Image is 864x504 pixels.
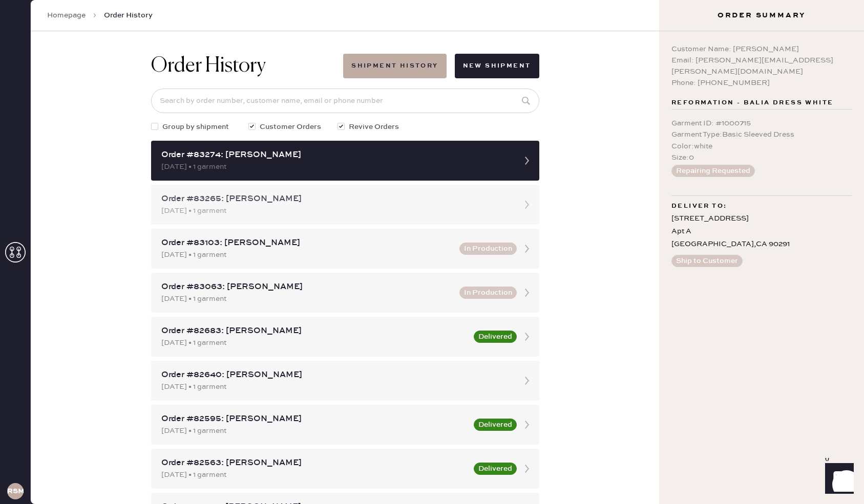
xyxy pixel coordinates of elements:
div: # 89363 [PERSON_NAME] [PERSON_NAME] [EMAIL_ADDRESS][DOMAIN_NAME] [33,345,829,382]
div: [DATE] • 1 garment [161,249,453,260]
div: Color : white [671,141,852,152]
button: Ship to Customer [671,255,743,267]
div: [STREET_ADDRESS] Apt A [GEOGRAPHIC_DATA] , CA 90291 [671,212,852,251]
div: Customer Name: [PERSON_NAME] [671,43,852,55]
th: Description [162,397,758,410]
div: [DATE] • 1 garment [161,293,453,304]
button: Delivered [474,419,517,431]
img: logo [416,461,447,491]
div: [DATE] • 1 garment [161,205,511,216]
div: # 89369 [PERSON_NAME] [PERSON_NAME] [PERSON_NAME][EMAIL_ADDRESS][PERSON_NAME][DOMAIN_NAME] [33,121,829,158]
div: [DATE] • 1 garment [161,161,511,172]
div: Order #83274: [PERSON_NAME] [161,149,511,161]
span: Deliver to: [671,200,727,212]
div: Order #83265: [PERSON_NAME] [161,193,511,205]
th: QTY [758,397,829,410]
a: Homepage [47,10,86,20]
button: In Production [459,243,517,255]
button: Delivered [474,331,517,343]
td: Pants - Reformation - Vida beige - Size: 2 [162,410,758,424]
th: Description [127,173,778,186]
button: Shipment History [343,54,446,78]
div: Order #82563: [PERSON_NAME] [161,457,468,469]
img: logo [416,236,447,267]
div: Phone: [PHONE_NUMBER] [671,77,852,89]
div: [DATE] • 1 garment [161,469,468,480]
div: Customer information [33,108,829,121]
span: Customer Orders [260,121,321,133]
div: Order #82595: [PERSON_NAME] [161,413,468,425]
div: Garment ID : # 1000715 [671,118,852,129]
div: Size : 0 [671,152,852,163]
button: New Shipment [455,54,539,78]
div: [DATE] • 1 garment [161,425,468,436]
span: Reformation - Balia dress white [671,97,833,109]
button: Delivered [474,463,517,475]
img: Logo [393,202,469,210]
td: 1000705 [33,410,162,424]
td: 1 [758,410,829,424]
div: Order # 83265 [33,305,829,317]
td: 1000715 [33,186,127,200]
div: Order # 83274 [33,81,829,93]
div: Order #82683: [PERSON_NAME] [161,325,468,337]
h3: RSMA [7,488,24,495]
td: 1 [778,186,829,200]
div: Packing slip [33,69,829,81]
div: Email: [PERSON_NAME][EMAIL_ADDRESS][PERSON_NAME][DOMAIN_NAME] [671,55,852,77]
span: Group by shipment [162,121,229,133]
h1: Order History [151,54,266,78]
button: Repairing Requested [671,165,755,177]
span: Revive Orders [349,121,399,133]
img: Logo [393,426,469,434]
button: In Production [459,287,517,299]
th: ID [33,173,127,186]
img: logo [416,12,447,43]
th: QTY [778,173,829,186]
div: Garment Type : Basic Sleeved Dress [671,129,852,140]
div: Order #83103: [PERSON_NAME] [161,237,453,249]
div: [DATE] • 1 garment [161,337,468,348]
iframe: Front Chat [815,458,859,502]
div: [DATE] • 1 garment [161,381,511,392]
h3: Order Summary [659,10,864,20]
td: Basic Sleeved Dress - Reformation - Balia dress white - Size: 0 [127,186,778,200]
span: Order History [104,10,153,20]
div: Order #83063: [PERSON_NAME] [161,281,453,293]
div: Order #82640: [PERSON_NAME] [161,369,511,381]
input: Search by order number, customer name, email or phone number [151,89,539,113]
div: Customer information [33,333,829,345]
th: ID [33,397,162,410]
div: Packing slip [33,293,829,305]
